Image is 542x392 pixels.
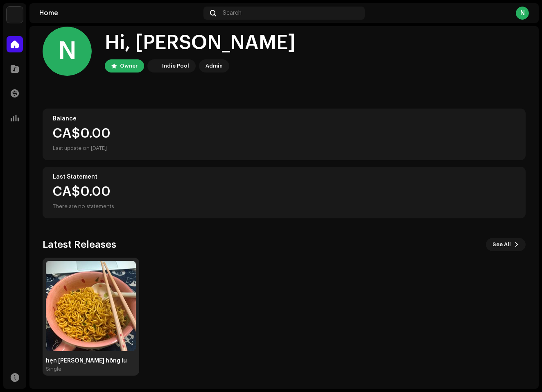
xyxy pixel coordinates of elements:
[492,236,511,253] span: See All
[46,358,136,364] div: hẹn [PERSON_NAME] hông iu
[120,61,138,71] div: Owner
[43,167,526,218] re-o-card-value: Last Statement
[53,202,114,211] div: There are no statements
[43,238,116,251] h3: Latest Releases
[206,61,223,71] div: Admin
[46,261,136,351] img: b846c2ec-849a-4bae-a5d0-1e9ede280244
[149,61,159,71] img: 190830b2-3b53-4b0d-992c-d3620458de1d
[43,27,92,76] div: N
[162,61,189,71] div: Indie Pool
[53,143,515,153] div: Last update on [DATE]
[43,109,526,160] re-o-card-value: Balance
[7,7,23,23] img: 190830b2-3b53-4b0d-992c-d3620458de1d
[516,7,529,20] div: N
[53,174,515,180] div: Last Statement
[223,10,242,16] span: Search
[486,238,526,251] button: See All
[53,116,515,122] div: Balance
[105,30,296,56] div: Hi, [PERSON_NAME]
[39,10,200,16] div: Home
[46,366,61,372] div: Single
